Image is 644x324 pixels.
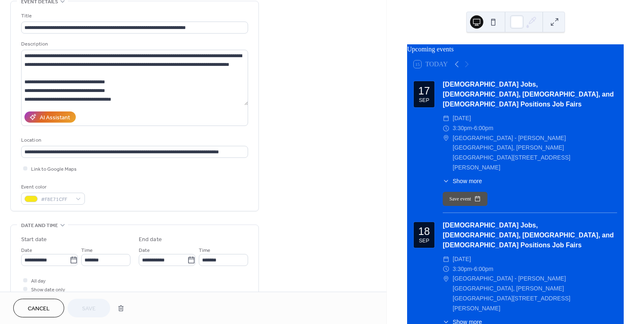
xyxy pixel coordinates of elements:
[453,274,617,313] span: [GEOGRAPHIC_DATA] - [PERSON_NAME][GEOGRAPHIC_DATA], [PERSON_NAME][GEOGRAPHIC_DATA][STREET_ADDRESS...
[474,264,493,274] span: 6:00pm
[40,114,70,122] div: AI Assistant
[443,192,487,206] button: Save event
[453,123,472,133] span: 3:30pm
[443,80,617,109] div: [DEMOGRAPHIC_DATA] Jobs, [DEMOGRAPHIC_DATA], [DEMOGRAPHIC_DATA], and [DEMOGRAPHIC_DATA] Positions...
[418,86,430,96] div: 17
[21,40,246,48] div: Description
[21,183,83,191] div: Event color
[472,264,474,274] span: -
[28,305,50,313] span: Cancel
[31,165,77,174] span: Link to Google Maps
[21,221,58,230] span: Date and time
[443,264,449,274] div: ​
[13,299,64,317] button: Cancel
[31,277,46,285] span: All day
[139,246,150,255] span: Date
[419,238,429,244] div: Sep
[474,123,493,133] span: 6:00pm
[453,264,472,274] span: 3:30pm
[31,285,65,294] span: Show date only
[443,220,617,250] div: [DEMOGRAPHIC_DATA] Jobs, [DEMOGRAPHIC_DATA], [DEMOGRAPHIC_DATA], and [DEMOGRAPHIC_DATA] Positions...
[443,133,449,143] div: ​
[24,111,76,123] button: AI Assistant
[453,133,617,173] span: [GEOGRAPHIC_DATA] - [PERSON_NAME][GEOGRAPHIC_DATA], [PERSON_NAME][GEOGRAPHIC_DATA][STREET_ADDRESS...
[21,12,246,20] div: Title
[41,195,72,204] span: #F8E71CFF
[443,177,482,186] button: ​Show more
[21,235,47,244] div: Start date
[81,246,93,255] span: Time
[419,98,429,103] div: Sep
[407,44,624,54] div: Upcoming events
[199,246,210,255] span: Time
[21,246,32,255] span: Date
[443,254,449,264] div: ​
[21,136,246,145] div: Location
[418,226,430,237] div: 18
[139,235,162,244] div: End date
[443,114,449,123] div: ​
[443,123,449,133] div: ​
[453,114,471,123] span: [DATE]
[453,177,482,186] span: Show more
[453,254,471,264] span: [DATE]
[443,177,449,186] div: ​
[472,123,474,133] span: -
[443,274,449,284] div: ​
